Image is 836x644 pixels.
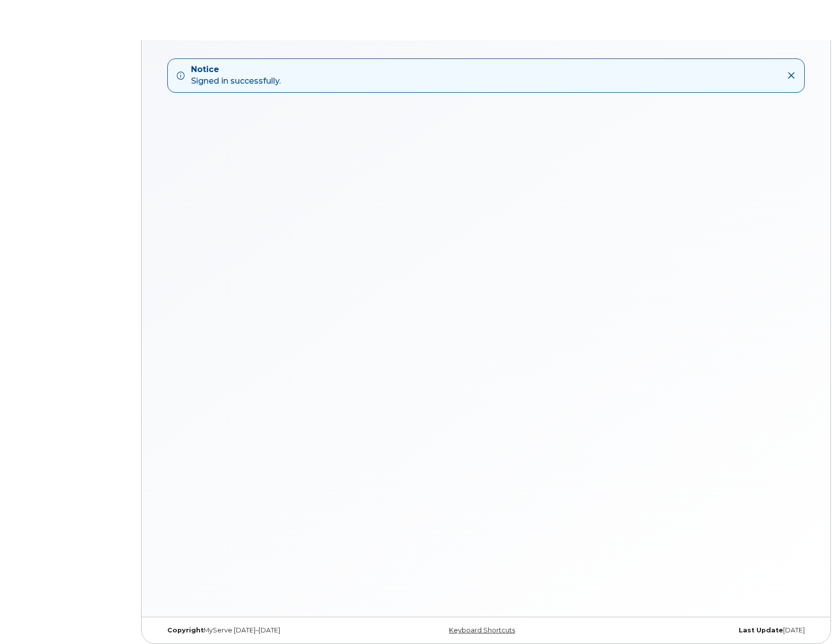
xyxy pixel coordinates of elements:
div: [DATE] [595,626,812,634]
strong: Notice [191,64,281,76]
a: Keyboard Shortcuts [449,626,515,634]
div: Signed in successfully. [191,64,281,87]
strong: Last Update [739,626,783,634]
div: MyServe [DATE]–[DATE] [160,626,377,634]
strong: Copyright [167,626,204,634]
